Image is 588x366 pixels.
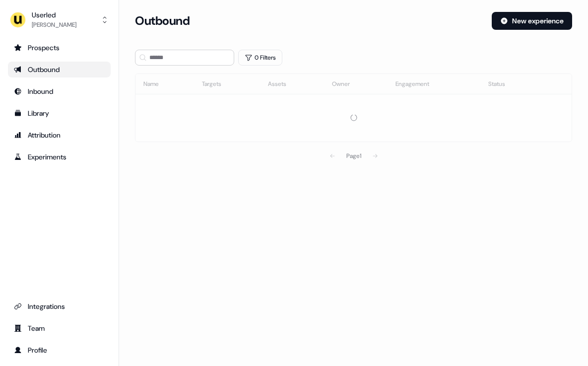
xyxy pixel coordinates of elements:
[14,301,105,311] div: Integrations
[14,43,105,53] div: Prospects
[14,65,105,74] div: Outbound
[238,50,282,66] button: 0 Filters
[8,83,111,99] a: Go to Inbound
[8,8,111,32] button: Userled[PERSON_NAME]
[8,127,111,143] a: Go to attribution
[8,298,111,314] a: Go to integrations
[14,86,105,96] div: Inbound
[135,13,190,28] h3: Outbound
[14,130,105,140] div: Attribution
[14,108,105,118] div: Library
[14,323,105,333] div: Team
[492,12,572,30] button: New experience
[8,320,111,336] a: Go to team
[32,10,76,20] div: Userled
[14,345,105,355] div: Profile
[14,152,105,162] div: Experiments
[8,62,111,77] a: Go to outbound experience
[8,149,111,165] a: Go to experiments
[32,20,76,30] div: [PERSON_NAME]
[8,40,111,56] a: Go to prospects
[8,342,111,358] a: Go to profile
[8,105,111,121] a: Go to templates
